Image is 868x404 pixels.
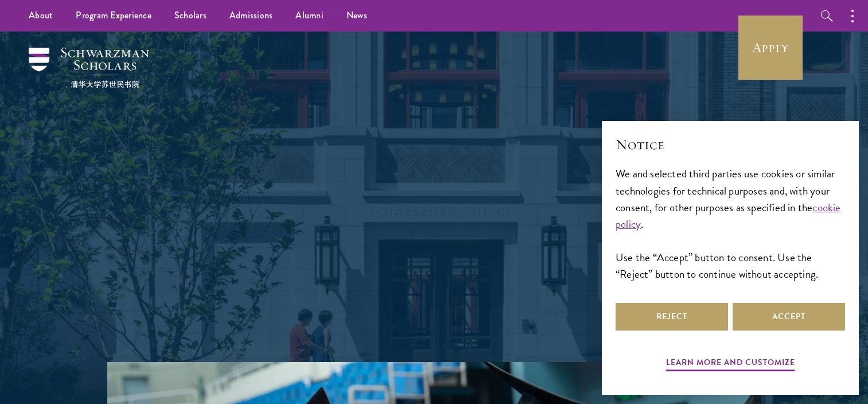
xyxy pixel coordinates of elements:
[666,355,795,373] button: Learn more and customize
[616,165,845,282] div: We and selected third parties use cookies or similar technologies for technical purposes and, wit...
[616,135,845,154] h2: Notice
[616,303,728,331] button: Reject
[733,303,845,331] button: Accept
[738,15,803,80] a: Apply
[29,48,149,88] img: Schwarzman Scholars
[616,199,841,232] a: cookie policy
